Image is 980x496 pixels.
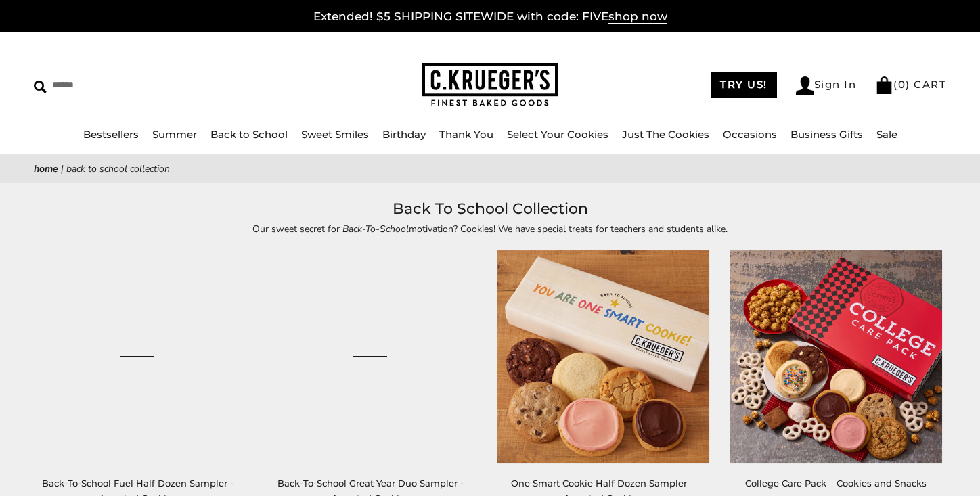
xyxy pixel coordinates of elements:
[34,162,58,175] a: Home
[31,251,244,464] a: Back-To-School Fuel Half Dozen Sampler - Assorted Cookies
[342,223,409,235] em: Back-To-School
[608,9,667,24] span: shop now
[723,128,777,141] a: Occasions
[210,128,288,141] a: Back to School
[61,162,64,175] span: |
[622,128,709,141] a: Just The Cookies
[409,223,728,235] span: motivation? Cookies! We have special treats for teachers and students alike.
[745,478,927,489] a: College Care Pack – Cookies and Snacks
[34,81,47,93] img: Search
[796,76,857,95] a: Sign In
[796,76,814,95] img: Account
[66,162,170,175] span: Back To School Collection
[301,128,369,141] a: Sweet Smiles
[497,251,709,464] img: One Smart Cookie Half Dozen Sampler – Assorted Cookies
[790,128,863,141] a: Business Gifts
[711,72,777,98] a: TRY US!
[313,9,667,24] a: Extended! $5 SHIPPING SITEWIDE with code: FIVEshop now
[730,251,942,464] img: College Care Pack – Cookies and Snacks
[876,128,897,141] a: Sale
[382,128,426,141] a: Birthday
[252,223,342,235] span: Our sweet secret for
[54,197,926,221] h1: Back To School Collection
[152,128,197,141] a: Summer
[875,78,946,91] a: (0) CART
[507,128,608,141] a: Select Your Cookies
[898,78,906,91] span: 0
[264,251,476,464] a: Back-To-School Great Year Duo Sampler - Assorted Cookies
[439,128,493,141] a: Thank You
[875,76,893,94] img: Bag
[422,63,558,107] img: C.KRUEGER'S
[34,161,946,177] nav: breadcrumbs
[83,128,139,141] a: Bestsellers
[34,74,248,95] input: Search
